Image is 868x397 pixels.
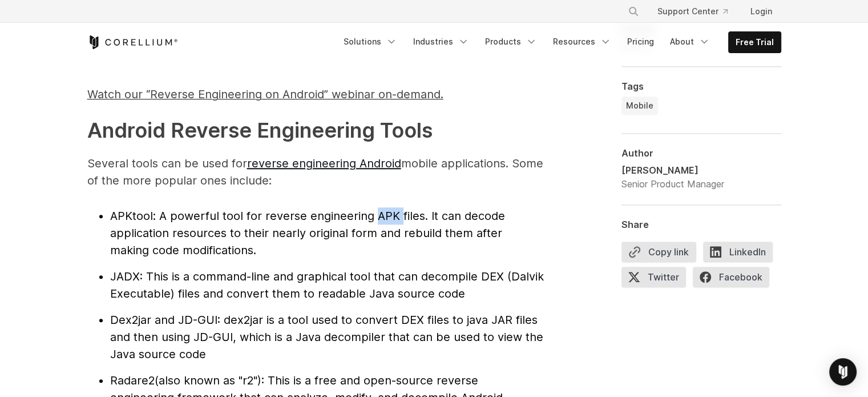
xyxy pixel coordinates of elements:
[546,31,618,52] a: Resources
[337,31,404,52] a: Solutions
[110,270,140,283] span: JADX
[87,92,443,100] a: Watch our “Reverse Engineering on Android” webinar on-demand.
[110,209,505,257] span: : A powerful tool for reverse engineering APK files. It can decode application resources to their...
[614,1,781,22] div: Navigation Menu
[406,31,476,52] a: Industries
[110,313,543,361] span: : dex2jar is a tool used to convert DEX files to java JAR files and then using JD-GUI, which is a...
[621,97,658,115] a: Mobile
[703,242,773,262] span: LinkedIn
[621,163,724,177] div: [PERSON_NAME]
[620,31,661,52] a: Pricing
[621,81,781,92] div: Tags
[693,267,769,287] span: Facebook
[623,1,644,22] button: Search
[729,32,781,53] a: Free Trial
[478,31,544,52] a: Products
[703,242,780,267] a: LinkedIn
[87,118,433,143] strong: Android Reverse Engineering Tools
[337,31,781,53] div: Navigation Menu
[110,374,155,387] span: Radare2
[110,270,544,300] span: : This is a command-line and graphical tool that can decompile DEX (Dalvik Executable) files and ...
[621,147,781,159] div: Author
[663,31,717,52] a: About
[829,358,857,386] div: Open Intercom Messenger
[648,1,737,22] a: Support Center
[87,35,178,49] a: Corellium Home
[110,209,153,223] span: APKtool
[87,155,544,189] p: Several tools can be used for mobile applications. Some of the more popular ones include:
[87,87,443,101] span: Watch our “Reverse Engineering on Android” webinar on-demand.
[621,219,781,230] div: Share
[621,267,686,287] span: Twitter
[621,177,724,191] div: Senior Product Manager
[110,313,217,327] span: Dex2jar and JD-GUI
[621,242,696,262] button: Copy link
[247,157,401,170] a: reverse engineering Android
[621,267,693,292] a: Twitter
[693,267,776,292] a: Facebook
[741,1,781,22] a: Login
[626,100,653,111] span: Mobile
